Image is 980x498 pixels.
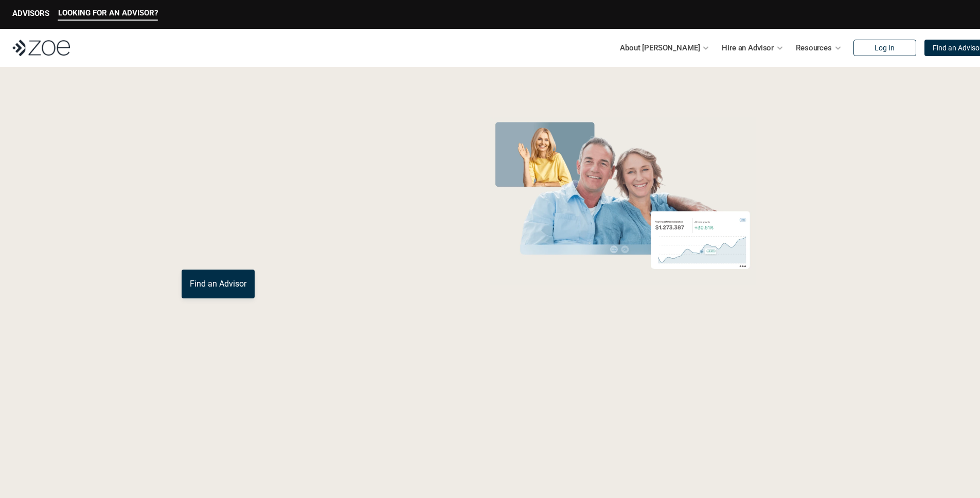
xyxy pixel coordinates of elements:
[875,44,895,52] p: Log In
[620,40,700,56] p: About [PERSON_NAME]
[480,291,765,296] em: The information in the visuals above is for illustrative purposes only and does not represent an ...
[190,279,246,289] p: Find an Advisor
[722,40,774,56] p: Hire an Advisor
[796,40,832,56] p: Resources
[486,117,760,284] img: Zoe Financial Hero Image
[182,270,255,298] a: Find an Advisor
[25,430,955,467] p: Loremipsum: *DolOrsi Ametconsecte adi Eli Seddoeius tem inc utlaboreet. Dol 6670 MagNaal Enimadmi...
[182,233,447,257] p: You deserve an advisor you can trust. [PERSON_NAME], hire, and invest with vetted, fiduciary, fin...
[58,8,158,17] p: LOOKING FOR AN ADVISOR?
[182,148,389,222] span: with a Financial Advisor
[853,40,916,56] a: Log In
[182,114,411,153] span: Grow Your Wealth
[12,9,49,18] p: ADVISORS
